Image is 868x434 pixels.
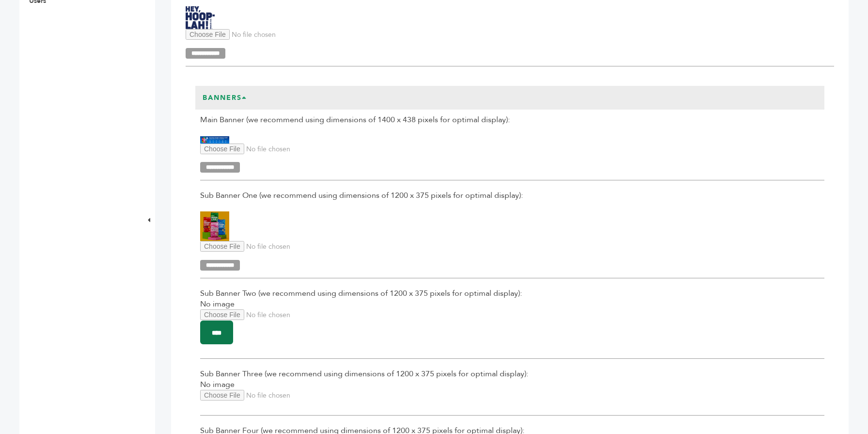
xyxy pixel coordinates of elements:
div: No image [200,369,824,416]
h3: Banners [195,86,254,110]
img: Hey, HOOPLAH! [200,211,229,241]
span: Sub Banner Three (we recommend using dimensions of 1200 x 375 pixels for optimal display): [200,369,824,379]
span: Sub Banner One (we recommend using dimensions of 1200 x 375 pixels for optimal display): [200,190,824,201]
div: No image [200,288,824,359]
span: Main Banner (we recommend using dimensions of 1400 x 438 pixels for optimal display): [200,114,824,125]
img: Hey, HOOPLAH! [200,136,229,144]
img: Hey, HOOPLAH! [186,6,215,29]
span: Sub Banner Two (we recommend using dimensions of 1200 x 375 pixels for optimal display): [200,288,824,299]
